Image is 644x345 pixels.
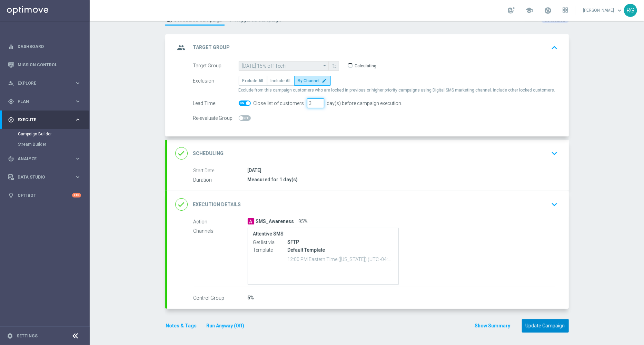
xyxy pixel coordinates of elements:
[248,294,555,301] div: 5%
[8,186,81,204] div: Optibot
[75,80,81,86] i: keyboard_arrow_right
[253,239,288,246] label: Get list via
[288,247,394,253] p: Default Template
[18,131,72,137] a: Campaign Builder
[253,247,288,253] label: Template
[75,98,81,105] i: keyboard_arrow_right
[194,177,248,183] label: Duration
[8,99,81,104] button: gps_fixed Plan keyboard_arrow_right
[549,198,561,211] button: keyboard_arrow_down
[18,142,72,147] a: Stream Builder
[175,41,561,54] div: group Target Group keyboard_arrow_up
[8,80,81,86] button: person_search Explore keyboard_arrow_right
[8,44,81,49] button: equalizer Dashboard
[248,218,254,224] span: A
[8,117,75,123] div: Execute
[475,322,511,330] button: Show Summary
[8,98,14,105] i: gps_fixed
[193,113,239,123] div: Re-evaluate Group
[165,322,198,330] button: Notes & Tags
[8,80,14,86] i: person_search
[175,41,188,54] i: group
[288,239,394,246] div: SFTP
[8,156,14,162] i: track_changes
[18,81,75,85] span: Explore
[18,37,81,56] a: Dashboard
[18,175,75,179] span: Data Studio
[8,80,75,86] div: Explore
[549,42,560,53] i: keyboard_arrow_up
[549,147,561,160] button: keyboard_arrow_down
[8,174,75,180] div: Data Studio
[194,295,248,301] label: Control Group
[248,176,555,183] div: Measured for 1 day(s)
[253,231,394,237] label: Attentive SMS
[194,167,248,174] label: Start Date
[355,63,376,69] p: Calculating
[194,228,248,234] label: Channels
[242,78,264,83] span: Exclude All
[8,62,81,68] button: Mission Control
[193,61,239,71] div: Target Group
[206,322,245,330] button: Run Anyway (Off)
[8,98,75,105] div: Plan
[298,78,320,83] span: By Channel
[175,147,561,160] div: done Scheduling keyboard_arrow_down
[322,78,327,83] i: edit
[8,192,14,199] i: lightbulb
[8,193,81,198] button: lightbulb Optibot +10
[193,150,224,157] h2: Scheduling
[8,156,81,162] button: track_changes Analyze keyboard_arrow_right
[18,139,89,150] div: Stream Builder
[18,129,89,139] div: Campaign Builder
[248,167,555,174] div: [DATE]
[299,219,308,225] span: 95%
[8,44,14,50] i: equalizer
[522,319,569,333] button: Update Campaign
[582,5,624,16] a: [PERSON_NAME]keyboard_arrow_down
[321,61,328,70] i: arrow_drop_down
[8,37,81,56] div: Dashboard
[616,7,623,14] span: keyboard_arrow_down
[18,99,75,104] span: Plan
[549,199,560,210] i: keyboard_arrow_down
[75,174,81,180] i: keyboard_arrow_right
[549,41,561,54] button: keyboard_arrow_up
[8,174,81,180] button: Data Studio keyboard_arrow_right
[72,193,81,198] div: +10
[7,333,13,339] i: settings
[18,157,75,161] span: Analyze
[8,117,14,123] i: play_circle_outline
[8,156,75,162] div: Analyze
[193,98,239,108] div: Lead Time
[175,198,188,211] i: done
[194,219,248,225] label: Action
[239,87,555,93] span: Exclude from this campaign customers who are locked in previous or higher priority campaigns usin...
[193,201,241,208] h2: Execution Details
[193,76,239,86] div: Exclusion
[18,186,72,204] a: Optibot
[8,56,81,74] div: Mission Control
[175,198,561,211] div: done Execution Details keyboard_arrow_down
[8,117,81,123] button: play_circle_outline Execute keyboard_arrow_right
[251,100,304,106] div: Close list of customers
[17,334,38,338] a: Settings
[271,78,291,83] span: Include All
[549,148,560,159] i: keyboard_arrow_down
[525,7,533,14] span: school
[18,118,75,122] span: Execute
[288,256,394,262] p: 12:00 PM Eastern Time ([US_STATE]) (UTC -04:00)
[542,17,569,22] colored-tag: Scheduled
[624,4,637,17] div: RG
[193,44,230,51] h2: Target Group
[18,56,81,74] a: Mission Control
[324,100,403,106] div: day(s) before campaign execution.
